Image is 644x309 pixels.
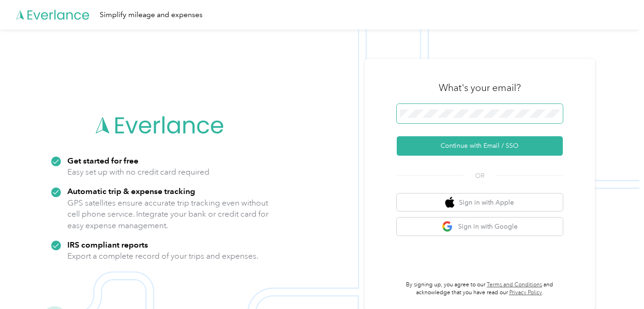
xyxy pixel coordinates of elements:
a: Terms and Conditions [487,281,542,288]
p: Export a complete record of your trips and expenses. [67,250,258,262]
p: GPS satellites ensure accurate trip tracking even without cell phone service. Integrate your bank... [67,197,269,231]
strong: Automatic trip & expense tracking [67,186,195,196]
img: google logo [442,221,453,232]
strong: Get started for free [67,156,138,165]
button: Continue with Email / SSO [397,136,563,156]
button: apple logoSign in with Apple [397,194,563,212]
img: apple logo [445,197,454,208]
p: Easy set up with no credit card required [67,166,209,178]
strong: IRS compliant reports [67,240,148,249]
h3: What's your email? [439,81,521,94]
p: By signing up, you agree to our and acknowledge that you have read our . [397,281,563,297]
button: google logoSign in with Google [397,218,563,236]
div: Simplify mileage and expenses [100,9,203,21]
a: Privacy Policy [509,289,542,296]
span: OR [464,171,496,181]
